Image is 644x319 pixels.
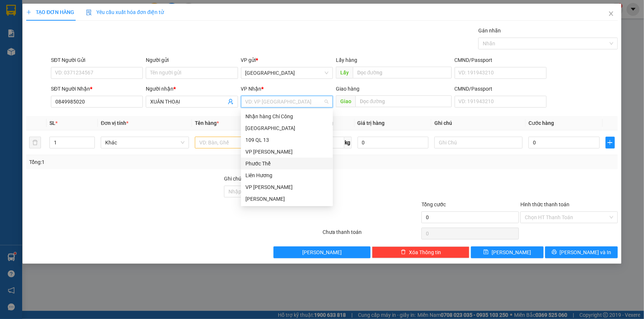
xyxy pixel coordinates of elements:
span: plus [606,140,614,146]
span: save [483,249,489,255]
div: Sài Gòn [241,122,333,134]
div: 109 QL 13 [241,134,333,146]
span: Yêu cầu xuất hóa đơn điện tử [86,9,164,15]
li: 01 [PERSON_NAME] [3,16,141,25]
label: Ghi chú đơn hàng [224,176,265,182]
div: Người nhận [146,85,238,93]
b: [PERSON_NAME] [42,5,104,14]
div: Lương Sơn [241,193,333,205]
div: VP Phan Rí [241,146,333,158]
div: Chưa thanh toán [322,228,421,241]
div: [PERSON_NAME] [245,195,328,203]
button: [PERSON_NAME] [273,246,371,258]
input: VD: Bàn, Ghế [195,137,283,148]
div: Liên Hương [241,169,333,181]
span: Giao hàng [336,86,359,92]
div: Người gửi [146,56,238,64]
button: Close [601,4,621,24]
li: 02523854854 [3,25,141,35]
input: Ghi chú đơn hàng [224,186,321,197]
span: phone [42,27,48,33]
span: Giá trị hàng [358,120,385,126]
span: close [608,11,614,17]
label: Hình thức thanh toán [520,201,569,207]
input: Dọc đường [355,95,452,107]
span: kg [344,137,352,148]
img: icon [86,10,92,15]
span: Tên hàng [195,120,219,126]
img: logo.jpg [3,3,40,40]
span: Tổng cước [421,201,446,207]
span: plus [26,10,31,15]
span: [PERSON_NAME] và In [560,248,612,256]
span: Lấy [336,67,353,78]
div: Tổng: 1 [29,158,249,166]
span: delete [401,249,406,255]
div: VP gửi [241,56,333,64]
label: Gán nhãn [478,28,501,34]
div: [GEOGRAPHIC_DATA] [245,124,328,132]
span: Xóa Thông tin [409,248,441,256]
span: Sài Gòn [245,67,328,78]
span: [PERSON_NAME] [302,248,342,256]
div: SĐT Người Nhận [51,85,143,93]
span: Lấy hàng [336,57,357,63]
b: GỬI : [GEOGRAPHIC_DATA] [3,46,128,58]
div: Liên Hương [245,171,328,179]
div: VP Phan Thiết [241,181,333,193]
span: Giao [336,95,355,107]
input: Dọc đường [353,67,452,78]
button: printer[PERSON_NAME] và In [545,246,618,258]
div: VP [PERSON_NAME] [245,183,328,191]
div: Phước Thể [241,158,333,169]
span: Cước hàng [528,120,554,126]
span: Đơn vị tính [101,120,128,126]
button: deleteXóa Thông tin [372,246,469,258]
div: CMND/Passport [455,56,547,64]
span: VP Nhận [241,86,262,92]
span: user-add [228,99,234,105]
div: SĐT Người Gửi [51,56,143,64]
div: Nhận hàng Chí Công [245,112,328,120]
th: Ghi chú [431,116,526,130]
div: Phước Thể [245,159,328,168]
span: Khác [105,137,185,148]
div: CMND/Passport [455,85,547,93]
input: 0 [358,137,429,148]
input: Ghi Chú [434,137,523,148]
span: printer [552,249,557,255]
button: save[PERSON_NAME] [471,246,544,258]
span: SL [49,120,55,126]
span: environment [42,18,48,24]
span: TẠO ĐƠN HÀNG [26,9,74,15]
div: 109 QL 13 [245,136,328,144]
span: [PERSON_NAME] [492,248,531,256]
button: delete [29,137,41,148]
div: Nhận hàng Chí Công [241,111,333,122]
div: VP [PERSON_NAME] [245,148,328,156]
button: plus [606,137,615,148]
